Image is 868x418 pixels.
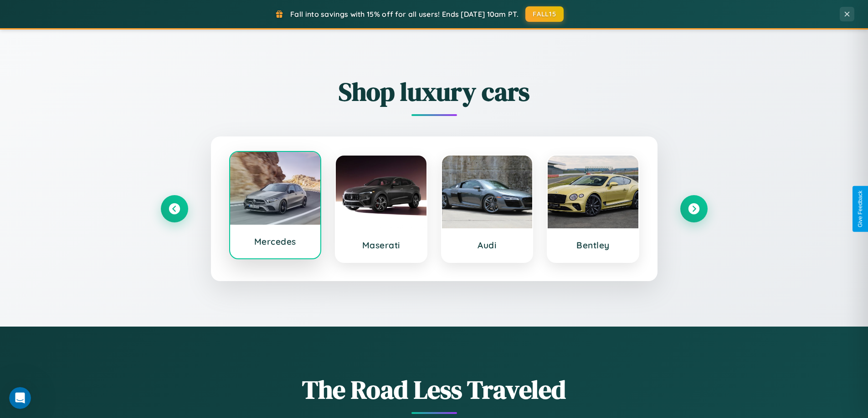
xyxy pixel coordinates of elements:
[239,236,312,247] h3: Mercedes
[290,10,519,19] span: Fall into savings with 15% off for all users! Ends [DATE] 10am PT.
[9,387,31,409] iframe: Intercom live chat
[557,240,629,251] h3: Bentley
[525,6,564,22] button: FALL15
[857,191,863,227] div: Give Feedback
[345,240,417,251] h3: Maserati
[161,74,708,109] h2: Shop luxury cars
[161,372,708,407] h1: The Road Less Traveled
[451,240,524,251] h3: Audi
